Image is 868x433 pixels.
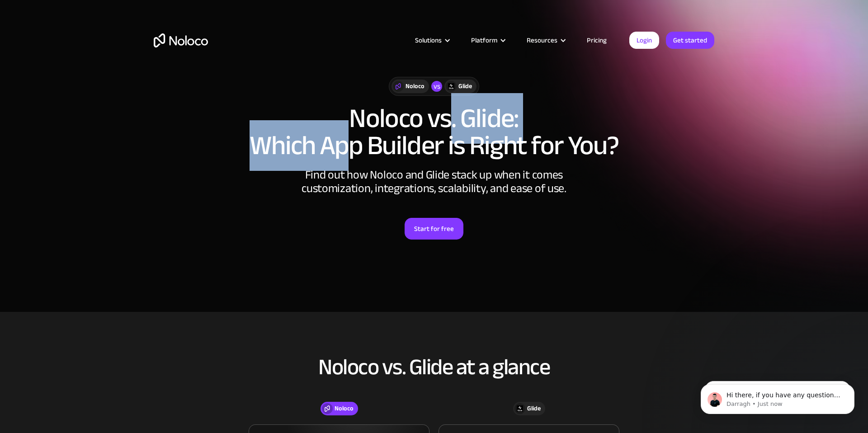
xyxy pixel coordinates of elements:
div: Platform [471,34,497,46]
div: Glide [527,404,541,414]
a: Get started [666,32,714,49]
a: Pricing [576,34,618,46]
iframe: Intercom notifications message [687,365,868,428]
div: Noloco [406,81,425,91]
h1: Noloco vs. Glide: Which App Builder is Right for You? [154,105,714,159]
a: Start for free [405,218,463,240]
div: Noloco [335,404,354,414]
div: Glide [458,81,472,91]
h2: Noloco vs. Glide at a glance [154,355,714,379]
div: Find out how Noloco and Glide stack up when it comes customization, integrations, scalability, an... [298,168,570,195]
div: Solutions [404,34,460,46]
div: Solutions [415,34,442,46]
a: Login [629,32,659,49]
a: home [154,33,208,47]
div: Resources [515,34,576,46]
div: vs [431,81,442,92]
div: Resources [527,34,557,46]
div: Platform [460,34,515,46]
